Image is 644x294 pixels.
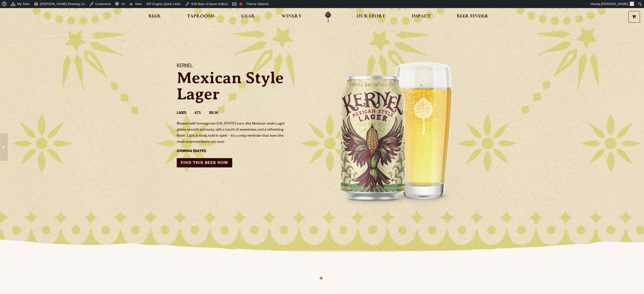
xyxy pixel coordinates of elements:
p: Mexican Style Lager [177,70,316,102]
span: Beer [148,14,161,18]
p: Brewed with homegrown [US_STATE] corn, this Mexican-style Lager glides smooth and easy, with a to... [177,121,288,145]
a: Taprooms [184,11,218,23]
span: Impact [412,14,430,18]
div: Focus keyphrase not set [239,3,242,6]
a: Impact [408,11,434,23]
a: Winery [278,11,305,23]
span: Beer Finder [457,14,488,18]
a: Gear [238,11,258,23]
li: Lager [177,110,194,117]
span: Our Story [356,14,385,18]
a: Odell Home [319,11,338,23]
a: Beer Finder [453,11,492,23]
span: Winery [281,14,302,18]
span: Taprooms [187,14,215,18]
span: [PERSON_NAME] [601,2,628,6]
h1: Kernel [177,63,316,70]
strong: COMING [DATE]! [177,150,206,154]
span: Gear [241,14,255,18]
a: Our Story [353,11,389,23]
li: IBU 14 [209,110,226,117]
a: Find this Beer Now [177,158,232,167]
a: Beer [145,11,164,23]
li: 4.7% [194,110,209,117]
